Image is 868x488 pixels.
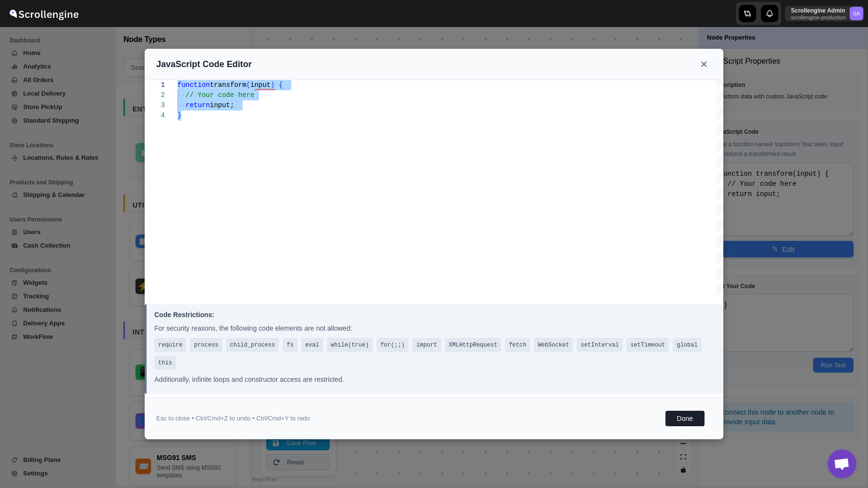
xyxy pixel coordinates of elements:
button: Done [665,411,705,426]
span: Esc to close • Ctrl/Cmd+Z to undo • Ctrl/Cmd+Y to redo [156,415,310,422]
h3: JavaScript Code Editor [156,59,252,69]
p: scrollengine-production [791,14,846,20]
div: 3 [145,100,165,111]
code: for(;;) [380,342,405,349]
text: SA [853,11,860,16]
img: ScrollEngine [8,1,80,26]
span: { [279,81,283,89]
p: For security reasons, the following code elements are not allowed: [154,323,716,333]
div: 2 [145,90,165,100]
span: input; [210,101,234,109]
code: XMLHttpRequest [449,342,498,349]
code: setInterval [581,342,619,349]
div: 1 [145,80,165,90]
span: transform [210,81,246,89]
span: function [177,81,210,89]
code: global [677,342,697,349]
code: fetch [509,342,526,349]
span: input [250,81,271,89]
p: Additionally, infinite loops and constructor access are restricted. [154,375,716,384]
span: // Your code here [186,91,255,99]
a: Open chat [827,449,856,478]
button: User menu [785,6,864,21]
p: Scrollengine Admin [791,7,846,14]
code: eval [305,342,319,349]
span: Scrollengine Admin [850,7,863,20]
span: ) [271,81,274,89]
h4: Code Restrictions: [154,310,716,320]
code: this [158,360,172,366]
code: process [194,342,218,349]
code: import [416,342,437,349]
code: require [158,342,182,349]
span: } [177,112,181,119]
code: child_process [230,342,275,349]
code: setTimeout [630,342,665,349]
code: WebSocket [538,342,569,349]
span: return [186,101,210,109]
code: fs [286,342,293,349]
code: while(true) [331,342,369,349]
div: 4 [145,111,165,121]
span: ( [246,81,250,89]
